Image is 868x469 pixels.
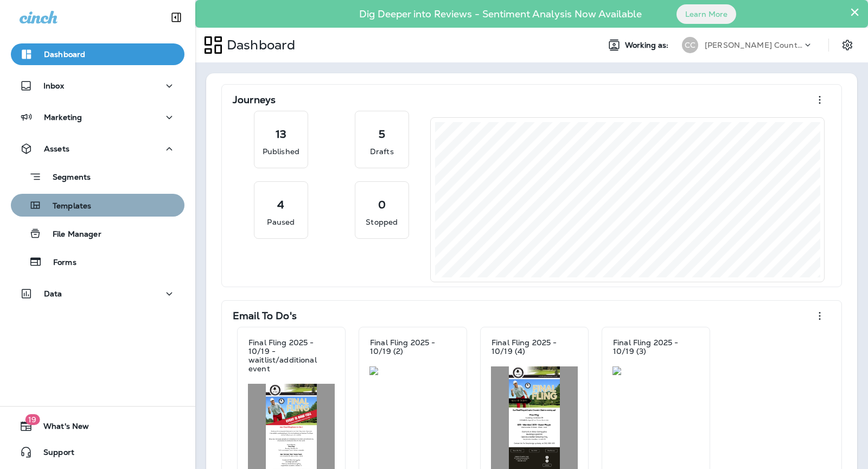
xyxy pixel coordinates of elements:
p: Dashboard [44,50,85,59]
p: Segments [42,173,91,183]
p: Stopped [366,217,398,227]
p: Assets [44,144,69,153]
button: Assets [11,138,184,160]
button: Dashboard [11,43,184,65]
button: Forms [11,250,184,273]
p: File Manager [42,230,101,240]
span: What's New [33,422,89,435]
button: Marketing [11,106,184,128]
button: 19What's New [11,415,184,437]
button: Close [850,3,860,21]
button: Support [11,441,184,463]
button: Collapse Sidebar [161,7,192,28]
button: Data [11,283,184,305]
span: Working as: [625,41,671,50]
button: Templates [11,194,184,217]
p: [PERSON_NAME] Country Club [705,41,802,49]
p: Paused [267,217,295,227]
p: Data [44,289,62,298]
span: Support [33,448,74,461]
div: CC [682,37,698,53]
button: Segments [11,165,184,188]
p: Final Fling 2025 - 10/19 (3) [613,338,699,356]
img: 9c408b69-0c3c-4490-bb8f-df7938697b06.jpg [369,366,456,375]
p: Published [263,146,299,157]
p: 13 [276,129,286,140]
p: 5 [379,129,385,140]
span: 19 [25,414,40,425]
button: File Manager [11,222,184,245]
p: Drafts [370,146,394,157]
p: Final Fling 2025 - 10/19 (2) [370,338,456,356]
p: Dig Deeper into Reviews - Sentiment Analysis Now Available [328,12,673,16]
button: Settings [838,35,857,55]
p: 4 [277,199,284,210]
button: Inbox [11,75,184,97]
p: Final Fling 2025 - 10/19 - waitlist/additional event [248,338,334,373]
p: Dashboard [222,37,295,53]
p: Marketing [44,113,82,122]
p: Forms [42,258,76,268]
p: Inbox [43,81,64,90]
img: be8523a9-9bfe-4b75-8c50-84f9adb2f190.jpg [612,366,699,375]
p: Email To Do's [233,310,297,321]
p: Journeys [233,94,276,105]
p: Final Fling 2025 - 10/19 (4) [492,338,577,356]
p: 0 [378,199,386,210]
button: Learn More [676,4,736,24]
p: Templates [42,201,91,212]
